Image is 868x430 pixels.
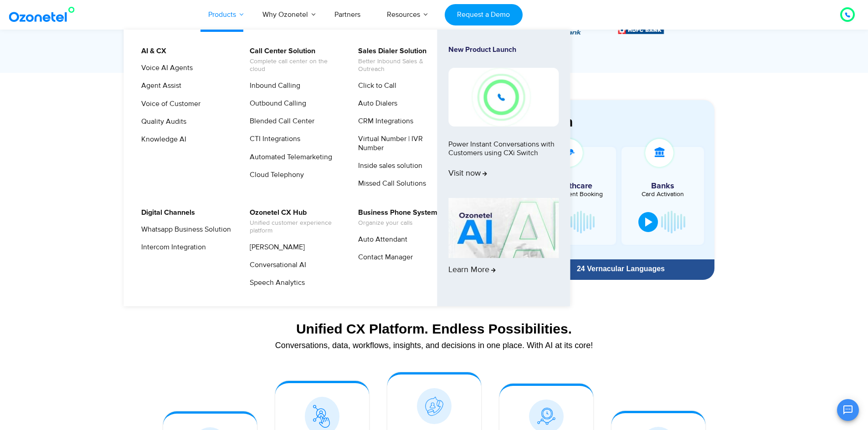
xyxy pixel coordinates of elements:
div: 2 / 6 [618,24,664,35]
a: Quality Audits [135,116,188,127]
div: Conversations, data, workflows, insights, and decisions in one place. With AI at its core! [159,341,710,349]
span: Unified customer experience platform [250,219,339,235]
a: Outbound Calling [244,98,308,109]
a: Request a Demo [445,4,523,25]
span: Better Inbound Sales & Outreach [358,58,448,73]
a: Automated Telemarketing [244,152,334,163]
a: Ozonetel CX HubUnified customer experience platform [244,207,341,236]
a: Learn More [448,198,559,291]
a: Auto Attendant [352,234,409,245]
img: AI [448,198,559,258]
a: [PERSON_NAME] [244,242,306,253]
a: Virtual Number | IVR Number [352,133,449,153]
a: Missed Call Solutions [352,178,427,189]
div: Appointment Booking [535,191,609,197]
a: Knowledge AI [135,134,188,145]
a: AI & CX [135,46,168,57]
a: Digital Channels [135,207,196,218]
a: Inside sales solution [352,160,424,172]
span: Learn More [448,265,496,275]
a: Conversational AI [244,259,308,271]
a: Sales Dialer SolutionBetter Inbound Sales & Outreach [352,46,449,75]
div: 24 Vernacular Languages [532,265,709,273]
div: Unified CX Platform. Endless Possibilities. [159,321,710,337]
a: Contact Manager [352,252,414,263]
button: Open chat [837,399,859,421]
a: Blended Call Center [244,116,316,127]
a: Business Phone SystemOrganize your calls [352,207,439,228]
img: Picture9.png [618,26,664,34]
span: Complete call center on the cloud [250,58,339,73]
h5: Healthcare [535,182,609,190]
a: Intercom Integration [135,242,207,253]
a: Whatsapp Business Solution [135,224,232,235]
a: Voice of Customer [135,98,202,110]
a: New Product LaunchPower Instant Conversations with Customers using CXi SwitchVisit now [448,46,559,194]
div: Card Activation [626,191,700,197]
img: New-Project-17.png [448,68,559,126]
a: Click to Call [352,80,398,91]
a: Speech Analytics [244,277,306,288]
a: Voice AI Agents [135,62,194,74]
a: CTI Integrations [244,133,302,145]
span: Organize your calls [358,219,437,227]
a: Agent Assist [135,80,183,91]
a: CRM Integrations [352,116,415,127]
a: Inbound Calling [244,80,302,91]
span: Visit now [448,169,487,179]
a: Call Center SolutionComplete call center on the cloud [244,46,341,75]
a: Auto Dialers [352,98,399,109]
a: Cloud Telephony [244,169,305,181]
h5: Banks [626,182,700,190]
